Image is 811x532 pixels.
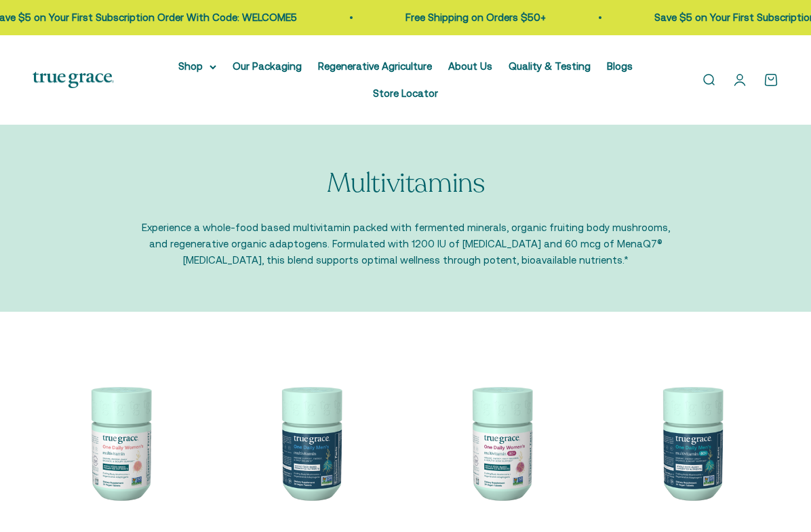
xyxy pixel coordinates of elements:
img: We select ingredients that play a concrete role in true health, and we include them at effective ... [33,355,207,529]
a: Store Locator [373,87,438,99]
a: Our Packaging [233,60,302,72]
img: Daily Multivitamin for Immune Support, Energy, Daily Balance, and Healthy Bone Support* Vitamin A... [414,355,588,529]
img: One Daily Men's Multivitamin [223,355,397,529]
img: One Daily Men's 40+ Multivitamin [604,355,778,529]
summary: Shop [178,58,216,75]
a: Regenerative Agriculture [318,60,432,72]
a: Quality & Testing [509,60,591,72]
p: Experience a whole-food based multivitamin packed with fermented minerals, organic fruiting body ... [141,220,670,268]
a: About Us [448,60,492,72]
a: Blogs [607,60,633,72]
a: Free Shipping on Orders $50+ [402,12,542,23]
p: Multivitamins [327,168,485,198]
